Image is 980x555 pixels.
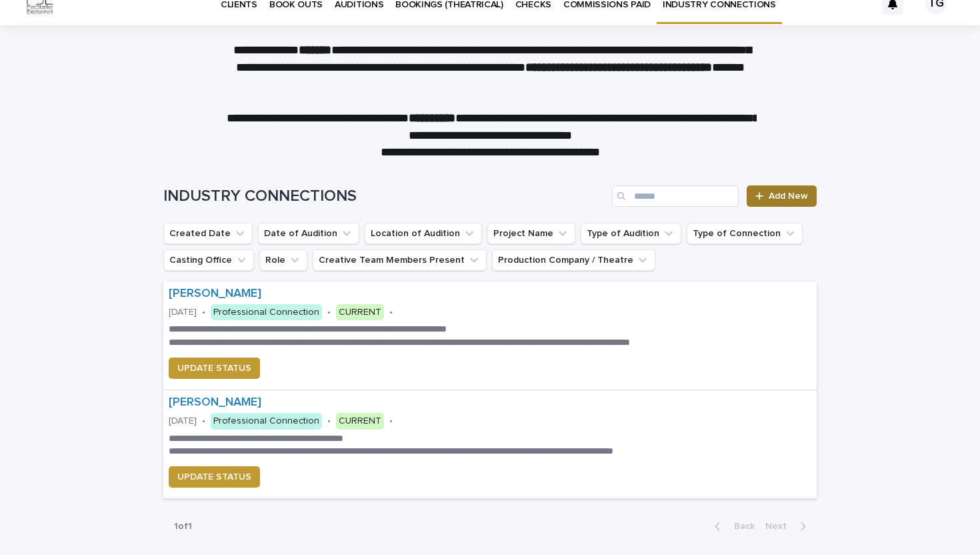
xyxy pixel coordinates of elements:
p: • [202,307,205,318]
button: Back [704,520,760,532]
p: • [389,307,393,318]
div: Professional Connection [211,413,322,430]
span: Add New [769,191,808,201]
button: Creative Team Members Present [313,249,487,271]
button: Role [259,249,307,271]
button: Type of Connection [687,223,803,244]
div: CURRENT [336,304,384,321]
p: [DATE] [169,307,197,318]
button: Date of Audition [258,223,359,244]
div: CURRENT [336,413,384,430]
button: UPDATE STATUS [169,466,260,488]
p: • [327,307,331,318]
button: Next [760,520,817,532]
span: UPDATE STATUS [177,362,251,375]
input: Search [612,185,739,207]
button: Created Date [163,223,253,244]
p: 1 of 1 [163,510,203,543]
p: [DATE] [169,416,197,427]
button: Production Company / Theatre [492,249,655,271]
button: Type of Audition [581,223,681,244]
a: Add New [747,185,817,207]
span: Next [765,522,795,531]
p: • [389,416,393,427]
span: Back [726,522,755,531]
h1: INDUSTRY CONNECTIONS [163,187,607,206]
a: [PERSON_NAME] [169,396,261,410]
p: • [327,416,331,427]
button: UPDATE STATUS [169,358,260,379]
span: UPDATE STATUS [177,470,251,484]
button: Project Name [487,223,575,244]
button: Casting Office [163,249,254,271]
button: Location of Audition [365,223,482,244]
p: • [202,416,205,427]
a: [PERSON_NAME] [169,287,261,302]
div: Professional Connection [211,304,322,321]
